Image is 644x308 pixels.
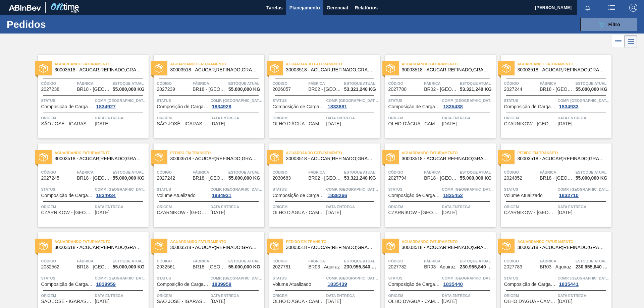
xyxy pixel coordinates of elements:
[286,67,375,72] span: 30003518 - ACUCAR;REFINADO;GRANULADO;;
[211,193,233,198] div: 1834931
[424,264,455,269] span: BR03 - Aquiraz
[496,55,611,138] a: statusAguardando Faturamento30003518 - ACUCAR;REFINADO;GRANULADO;;Código2027244FábricaBR18 - [GEO...
[113,87,145,92] span: 55.000,000 KG
[273,264,291,269] span: 2027781
[540,264,571,269] span: BR03 - Aquiraz
[273,203,325,210] span: Origem
[386,153,395,162] img: status
[518,61,611,67] span: Aguardando Faturamento
[402,149,496,156] span: Aguardando Faturamento
[424,87,458,92] span: BR02 - Sergipe
[388,169,423,176] span: Código
[273,282,311,287] span: Volume Atualizado
[211,275,263,282] span: Comp. Carga
[388,80,423,87] span: Código
[113,264,145,269] span: 55.000,000 KG
[504,292,556,299] span: Origem
[308,264,340,269] span: BR03 - Aquiraz
[95,292,147,299] span: Data entrega
[388,264,407,269] span: 2027782
[504,115,556,121] span: Origem
[344,258,378,264] span: Estoque atual
[95,193,117,198] div: 1834934
[442,275,494,287] a: Comp. [GEOGRAPHIC_DATA]1835440
[344,176,376,181] span: 53.321,240 KG
[388,258,423,264] span: Código
[157,264,175,269] span: 2032561
[77,264,110,269] span: BR18 - Pernambuco
[502,153,511,162] img: status
[157,282,209,287] span: Composição de Carga Aceita
[170,149,264,156] span: Pedido em Trânsito
[157,203,209,210] span: Origem
[113,169,147,176] span: Estoque atual
[388,210,440,215] span: CZARNIKOW - SÃO PAULO (SP)
[170,61,264,67] span: Aguardando Faturamento
[576,264,610,269] span: 230.955,840 KG
[558,203,610,210] span: Data entrega
[518,156,606,161] span: 30003518 - ACUCAR;REFINADO;GRANULADO;;
[95,115,147,121] span: Data entrega
[228,176,260,181] span: 55.000,000 KG
[380,55,496,138] a: statusAguardando Faturamento30003518 - ACUCAR;REFINADO;GRANULADO;;Código2027780FábricaBR02 - [GEO...
[211,203,263,210] span: Data entrega
[264,143,380,227] a: statusAguardando Faturamento30003518 - ACUCAR;REFINADO;GRANULADO;;Código2030683FábricaBR02 - [GEO...
[273,193,325,198] span: Composição de Carga Aceita
[33,55,149,138] a: statusAguardando Faturamento30003518 - ACUCAR;REFINADO;GRANULADO;;Código2027238FábricaBR18 - [GEO...
[326,210,341,215] span: 18/09/2025
[388,176,407,181] span: 2027794
[211,282,233,287] div: 1839958
[211,104,233,109] div: 1834928
[442,193,464,198] div: 1835452
[540,258,574,264] span: Fábrica
[326,186,378,193] span: Comp. Carga
[540,80,574,87] span: Fábrica
[629,4,637,12] img: Logout
[41,176,60,181] span: 2027245
[558,210,573,215] span: 18/09/2025
[273,104,325,109] span: Composição de Carga Aceita
[386,64,395,73] img: status
[504,186,556,193] span: Status
[518,245,606,250] span: 30003518 - ACUCAR;REFINADO;GRANULADO;;
[326,282,348,287] div: 1835439
[388,193,440,198] span: Composição de Carga Aceita
[460,169,494,176] span: Estoque atual
[504,121,556,126] span: CZARNIKOW - SÃO PAULO (SP)
[326,186,378,198] a: Comp. [GEOGRAPHIC_DATA]1838266
[460,80,494,87] span: Estoque atual
[77,258,111,264] span: Fábrica
[77,80,111,87] span: Fábrica
[504,282,556,287] span: Composição de Carga Aceita
[442,275,494,282] span: Comp. Carga
[558,186,610,198] a: Comp. [GEOGRAPHIC_DATA]1832710
[344,87,376,92] span: 53.321,240 KG
[558,121,573,126] span: 17/09/2025
[193,80,227,87] span: Fábrica
[55,156,143,161] span: 30003518 - ACUCAR;REFINADO;GRANULADO;;
[155,242,163,250] img: status
[41,275,93,282] span: Status
[157,275,209,282] span: Status
[211,97,263,109] a: Comp. [GEOGRAPHIC_DATA]1834928
[460,176,492,181] span: 55.000,000 KG
[308,176,342,181] span: BR02 - Sergipe
[157,104,209,109] span: Composição de Carga Aceita
[41,87,60,92] span: 2027238
[157,176,175,181] span: 2027242
[558,275,610,282] span: Comp. Carga
[576,169,610,176] span: Estoque atual
[273,275,325,282] span: Status
[273,121,325,126] span: OLHO D'ÁGUA - CAMUTANGA (PE)
[228,264,260,269] span: 55.000,000 KG
[558,115,610,121] span: Data entrega
[460,258,494,264] span: Estoque atual
[41,264,60,269] span: 2032562
[157,169,191,176] span: Código
[326,121,341,126] span: 16/09/2025
[41,115,93,121] span: Origem
[113,80,147,87] span: Estoque atual
[95,275,147,282] span: Comp. Carga
[157,115,209,121] span: Origem
[273,186,325,193] span: Status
